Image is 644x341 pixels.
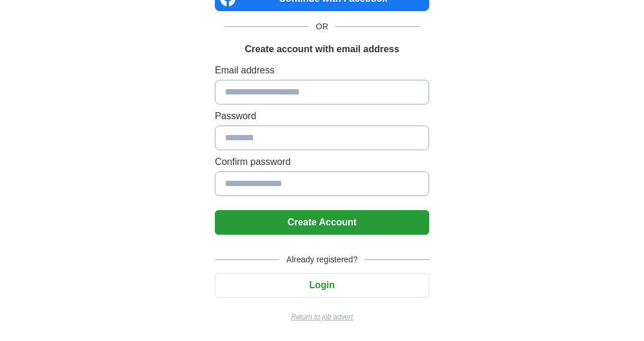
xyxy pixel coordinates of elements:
label: Email address [215,63,429,77]
h1: Create account with email address [245,42,399,56]
button: Login [215,273,429,298]
a: Return to job advert [215,312,429,322]
label: Confirm password [215,155,429,169]
a: Login [215,280,429,290]
span: OR [309,21,335,33]
span: Already registered? [279,254,365,266]
button: Create Account [215,210,429,235]
label: Password [215,109,429,123]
